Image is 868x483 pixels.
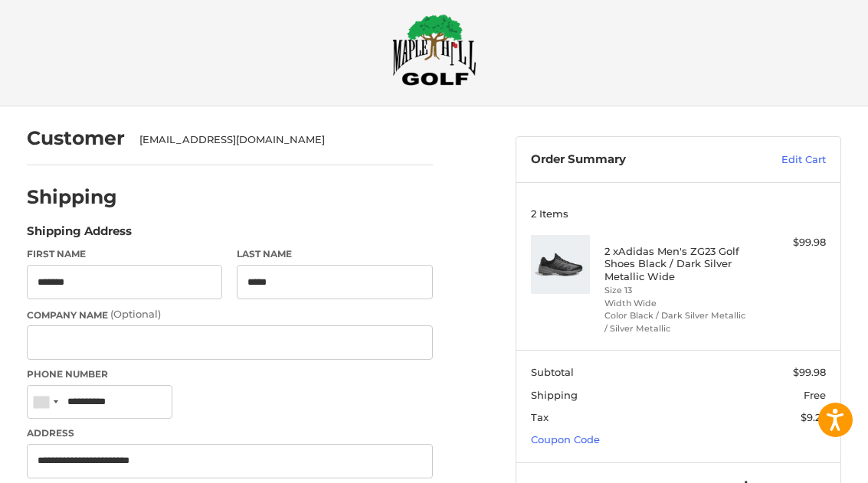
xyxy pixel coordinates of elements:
[27,426,433,440] label: Address
[392,14,477,86] img: Maple Hill Golf
[531,389,578,401] span: Shipping
[110,308,161,320] small: (Optional)
[604,297,748,310] li: Width Wide
[531,366,574,378] span: Subtotal
[604,284,748,297] li: Size 13
[752,235,826,250] div: $99.98
[531,207,826,220] h3: 2 Items
[237,247,432,261] label: Last Name
[804,389,826,401] span: Free
[793,366,826,378] span: $99.98
[27,367,433,381] label: Phone Number
[801,411,826,423] span: $9.25
[531,152,732,168] h3: Order Summary
[27,223,132,247] legend: Shipping Address
[604,245,748,282] h4: 2 x Adidas Men's ZG23 Golf Shoes Black / Dark Silver Metallic Wide
[531,433,600,445] a: Coupon Code
[27,247,222,261] label: First Name
[27,126,125,150] h2: Customer
[604,309,748,335] li: Color Black / Dark Silver Metallic / Silver Metallic
[139,132,418,148] div: [EMAIL_ADDRESS][DOMAIN_NAME]
[27,307,433,322] label: Company Name
[531,411,549,423] span: Tax
[27,185,117,209] h2: Shipping
[732,152,826,168] a: Edit Cart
